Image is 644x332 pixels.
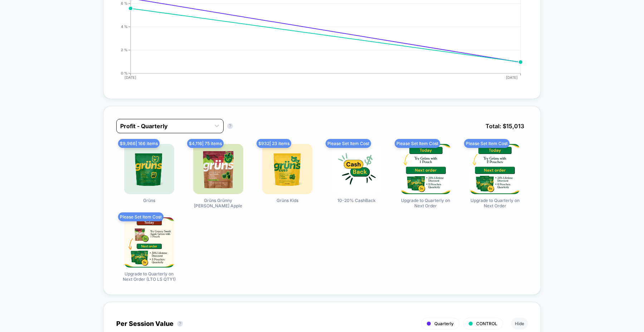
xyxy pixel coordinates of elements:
img: Grüns [124,144,174,194]
tspan: 0 % [121,71,128,75]
span: $ 4,116 | 75 items [187,139,224,148]
span: Grüns [143,198,155,203]
span: Please Set Item Cost [326,139,371,148]
span: Total: $ 15,013 [482,119,528,133]
img: Upgrade to Quarterly on Next Order [470,144,520,194]
span: Please Set Item Cost [118,212,164,221]
tspan: [DATE] [506,75,518,80]
span: Grüns Grünny [PERSON_NAME] Apple [191,198,245,208]
span: $ 9,966 | 166 items [118,139,160,148]
span: Upgrade to Quarterly on Next Order [399,198,453,208]
tspan: 6 % [121,1,128,5]
span: Upgrade to Quarterly on Next Order [468,198,522,208]
img: Grüns Kids [262,144,312,194]
tspan: 4 % [121,24,128,29]
img: Upgrade to Quarterly on Next Order (LTO LS QTY1) [124,217,174,268]
span: Grüns Kids [277,198,298,203]
button: ? [227,123,233,129]
tspan: [DATE] [125,75,136,80]
img: Grüns Grünny Smith Apple [193,144,243,194]
span: Please Set Item Cost [464,139,509,148]
img: 10-20% CashBack [332,144,382,194]
span: Quarterly [434,321,454,326]
span: Please Set Item Cost [395,139,440,148]
img: Upgrade to Quarterly on Next Order [401,144,451,194]
button: Hide [511,318,528,329]
span: $ 932 | 23 items [257,139,291,148]
span: 10-20% CashBack [337,198,376,203]
button: ? [177,321,183,327]
span: Upgrade to Quarterly on Next Order (LTO LS QTY1) [122,271,176,282]
tspan: 2 % [121,48,128,52]
span: CONTROL [476,321,497,326]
